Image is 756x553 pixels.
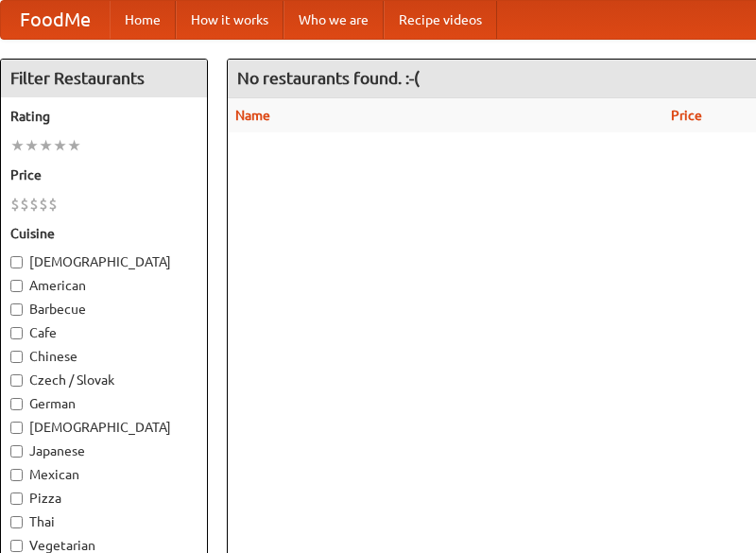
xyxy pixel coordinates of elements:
ng-pluralize: No restaurants found. :-( [237,69,420,87]
li: ★ [39,135,53,156]
li: ★ [67,135,81,156]
li: $ [29,194,39,215]
input: Cafe [10,327,23,339]
a: Home [110,1,176,39]
label: Thai [10,512,198,531]
label: [DEMOGRAPHIC_DATA] [10,418,198,437]
li: $ [20,194,29,215]
a: FoodMe [1,1,110,39]
input: Vegetarian [10,540,23,552]
label: German [10,394,198,413]
a: Who we are [283,1,384,39]
label: Pizza [10,489,198,508]
li: ★ [25,135,39,156]
h4: Filter Restaurants [1,60,207,97]
input: Pizza [10,493,23,505]
input: German [10,398,23,410]
a: Name [235,108,270,123]
label: Mexican [10,465,198,484]
a: Price [671,108,702,123]
li: $ [10,194,20,215]
input: Chinese [10,351,23,363]
input: American [10,280,23,292]
label: American [10,276,198,295]
label: Chinese [10,347,198,366]
a: Recipe videos [384,1,497,39]
label: Japanese [10,441,198,460]
li: $ [39,194,48,215]
input: Mexican [10,469,23,481]
label: Czech / Slovak [10,371,198,389]
h5: Price [10,165,198,184]
input: Barbecue [10,303,23,316]
input: [DEMOGRAPHIC_DATA] [10,256,23,268]
label: Barbecue [10,300,198,319]
input: Thai [10,516,23,528]
input: [DEMOGRAPHIC_DATA] [10,422,23,434]
h5: Cuisine [10,224,198,243]
input: Czech / Slovak [10,374,23,387]
label: Cafe [10,323,198,342]
li: ★ [53,135,67,156]
input: Japanese [10,445,23,458]
li: ★ [10,135,25,156]
h5: Rating [10,107,198,126]
label: [DEMOGRAPHIC_DATA] [10,252,198,271]
a: How it works [176,1,283,39]
li: $ [48,194,58,215]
